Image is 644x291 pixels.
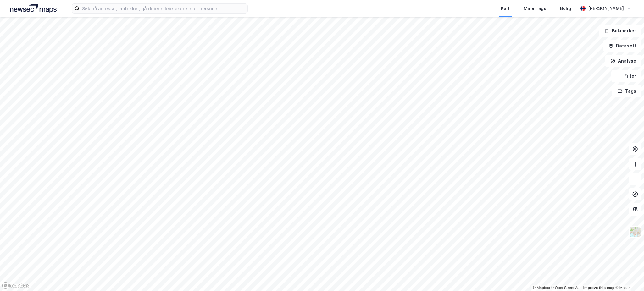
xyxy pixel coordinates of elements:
[611,70,641,82] button: Filter
[603,40,641,52] button: Datasett
[605,55,641,67] button: Analyse
[588,5,624,12] div: [PERSON_NAME]
[613,261,644,291] div: Kontrollprogram for chat
[524,5,546,12] div: Mine Tags
[551,286,582,290] a: OpenStreetMap
[2,282,30,289] a: Mapbox homepage
[533,286,550,290] a: Mapbox
[629,226,641,238] img: Z
[613,261,644,291] iframe: Chat Widget
[10,4,57,13] img: logo.a4113a55bc3d86da70a041830d287a7e.svg
[612,85,641,97] button: Tags
[501,5,510,12] div: Kart
[560,5,571,12] div: Bolig
[599,25,641,37] button: Bokmerker
[80,4,247,13] input: Søk på adresse, matrikkel, gårdeiere, leietakere eller personer
[583,286,614,290] a: Improve this map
